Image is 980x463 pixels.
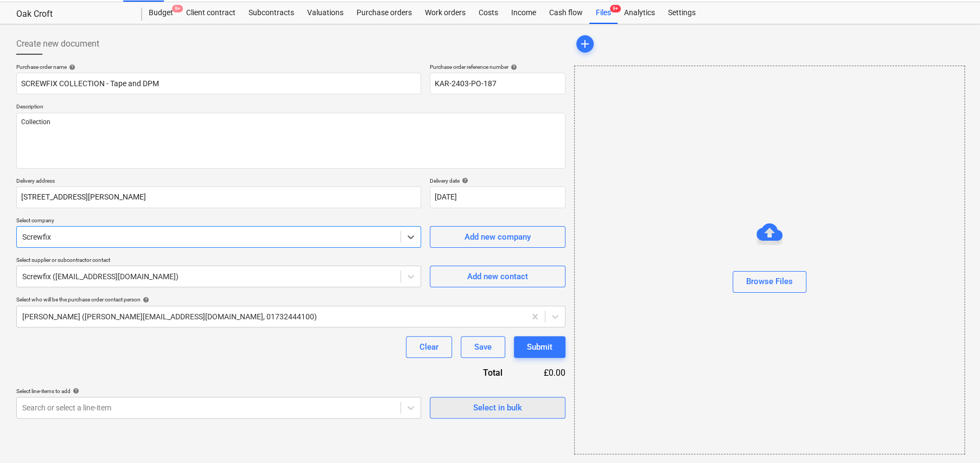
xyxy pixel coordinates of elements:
div: Save [474,340,492,354]
button: Save [461,336,505,358]
div: Total [424,366,520,379]
textarea: Collection [16,113,565,169]
a: Cash flow [543,2,589,24]
p: Select supplier or subcontractor contact [16,256,421,266]
a: Subcontracts [242,2,301,24]
span: help [67,64,75,70]
div: Select who will be the purchase order contact person [16,296,565,303]
button: Browse Files [733,271,806,293]
a: Client contract [180,2,242,24]
a: Analytics [618,2,661,24]
input: Reference number [430,73,565,94]
button: Select in bulk [430,397,565,419]
span: Create new document [16,37,99,50]
p: Select company [16,217,421,226]
input: Delivery address [16,187,421,208]
a: Files9+ [589,2,618,24]
div: Add new company [464,230,531,244]
a: Costs [472,2,505,24]
span: help [460,177,468,184]
button: Add new company [430,226,565,248]
div: Purchase order reference number [430,63,565,70]
a: Settings [661,2,702,24]
div: Oak Croft [16,9,129,20]
button: Clear [406,336,452,358]
span: help [508,64,517,70]
span: add [578,37,591,50]
input: Document name [16,73,421,94]
a: Budget9+ [142,2,180,24]
div: Files [589,2,618,24]
div: Purchase order name [16,63,421,70]
p: Description [16,103,565,112]
div: Select in bulk [473,401,522,415]
a: Work orders [418,2,472,24]
a: Purchase orders [350,2,418,24]
div: Submit [527,340,552,354]
iframe: Chat Widget [926,411,980,463]
p: Delivery address [16,177,421,187]
a: Income [505,2,543,24]
div: Add new contact [467,269,528,284]
span: 9+ [610,5,621,12]
span: help [141,297,149,303]
div: Browse Files [574,66,965,454]
button: Submit [514,336,565,358]
div: Select line-items to add [16,388,421,395]
span: 9+ [172,5,183,12]
input: Delivery date not specified [430,187,565,208]
button: Add new contact [430,266,565,287]
div: Delivery date [430,177,565,184]
span: help [71,388,79,394]
div: Budget [142,2,180,24]
div: Clear [419,340,438,354]
a: Valuations [301,2,350,24]
div: Browse Files [746,274,793,288]
div: £0.00 [520,366,565,379]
